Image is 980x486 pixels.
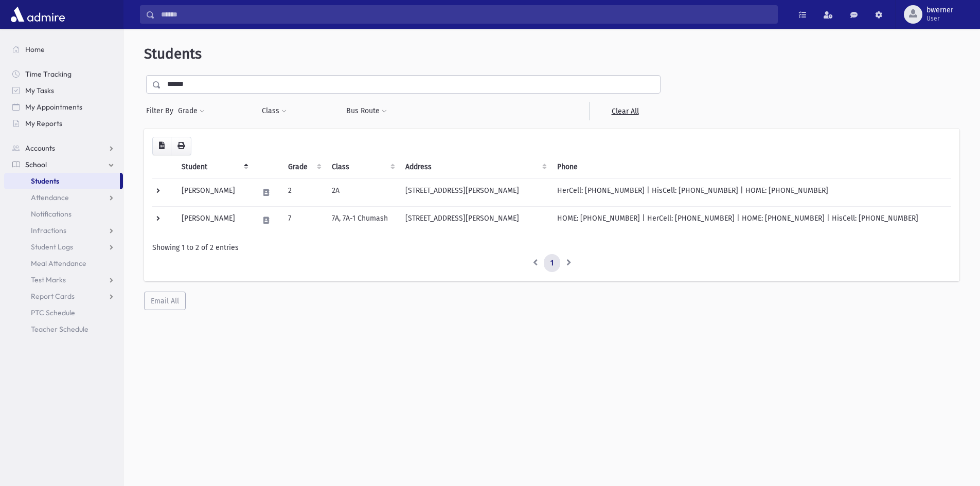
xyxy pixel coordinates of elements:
[175,178,253,206] td: [PERSON_NAME]
[25,119,62,128] span: My Reports
[4,255,123,272] a: Meal Attendance
[399,155,551,179] th: Address: activate to sort column ascending
[25,86,54,95] span: My Tasks
[4,272,123,288] a: Test Marks
[171,137,191,155] button: Print
[152,242,951,253] div: Showing 1 to 2 of 2 entries
[8,4,67,25] img: AdmirePro
[4,288,123,304] a: Report Cards
[4,239,123,255] a: Student Logs
[31,308,75,317] span: PTC Schedule
[31,275,66,284] span: Test Marks
[4,66,123,82] a: Time Tracking
[4,99,123,115] a: My Appointments
[551,206,951,234] td: HOME: [PHONE_NUMBER] | HerCell: [PHONE_NUMBER] | HOME: [PHONE_NUMBER] | HisCell: [PHONE_NUMBER]
[31,325,88,334] span: Teacher Schedule
[282,206,326,234] td: 7
[326,155,399,179] th: Class: activate to sort column ascending
[31,193,69,202] span: Attendance
[31,176,59,186] span: Students
[4,304,123,321] a: PTC Schedule
[399,206,551,234] td: [STREET_ADDRESS][PERSON_NAME]
[926,14,953,23] span: User
[177,102,205,120] button: Grade
[4,321,123,337] a: Teacher Schedule
[25,160,47,169] span: School
[144,292,186,310] button: Email All
[4,156,123,173] a: School
[25,102,82,112] span: My Appointments
[31,209,72,219] span: Notifications
[326,206,399,234] td: 7A, 7A-1 Chumash
[544,254,560,273] a: 1
[4,140,123,156] a: Accounts
[326,178,399,206] td: 2A
[346,102,387,120] button: Bus Route
[282,178,326,206] td: 2
[25,45,45,54] span: Home
[926,6,953,14] span: bwerner
[175,206,253,234] td: [PERSON_NAME]
[399,178,551,206] td: [STREET_ADDRESS][PERSON_NAME]
[31,242,73,251] span: Student Logs
[146,105,177,116] span: Filter By
[551,155,951,179] th: Phone
[25,69,72,79] span: Time Tracking
[31,259,86,268] span: Meal Attendance
[4,189,123,206] a: Attendance
[4,41,123,58] a: Home
[4,222,123,239] a: Infractions
[155,5,777,24] input: Search
[4,173,120,189] a: Students
[31,292,75,301] span: Report Cards
[144,45,202,62] span: Students
[282,155,326,179] th: Grade: activate to sort column ascending
[4,82,123,99] a: My Tasks
[551,178,951,206] td: HerCell: [PHONE_NUMBER] | HisCell: [PHONE_NUMBER] | HOME: [PHONE_NUMBER]
[25,143,55,153] span: Accounts
[4,115,123,132] a: My Reports
[589,102,661,120] a: Clear All
[31,226,66,235] span: Infractions
[4,206,123,222] a: Notifications
[152,137,171,155] button: CSV
[261,102,287,120] button: Class
[175,155,253,179] th: Student: activate to sort column descending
